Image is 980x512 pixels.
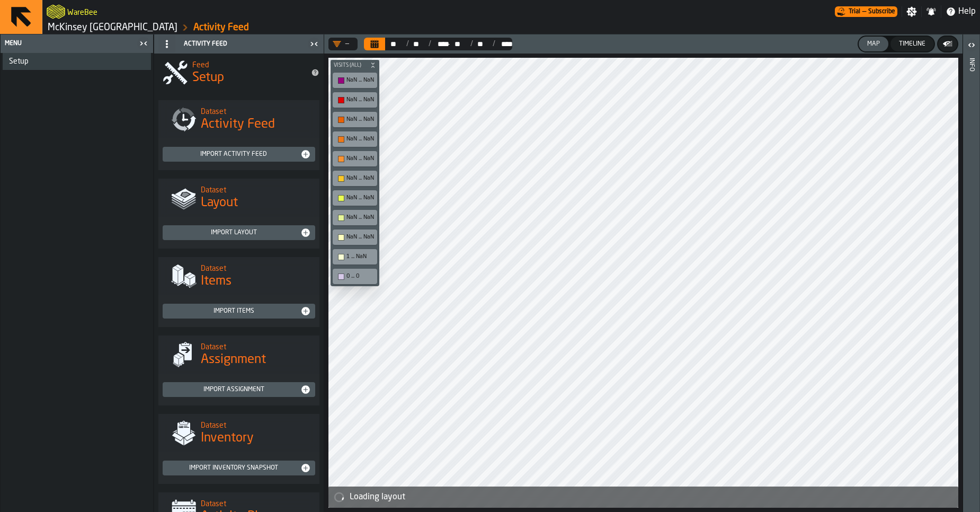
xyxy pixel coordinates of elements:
div: Import Activity Feed [167,151,300,158]
nav: Breadcrumb [47,21,511,34]
button: button- [331,60,379,70]
div: button-toolbar-undefined [331,149,379,169]
div: Map [863,40,884,48]
div: title-Items [158,257,319,295]
div: button-toolbar-undefined [331,169,379,188]
div: NaN ... NaN [335,75,375,86]
div: NaN ... NaN [346,175,374,182]
div: NaN ... NaN [335,153,375,164]
div: button-toolbar-undefined [331,70,379,90]
div: NaN ... NaN [346,214,374,221]
h2: Sub Title [201,419,311,430]
div: NaN ... NaN [346,195,374,201]
span: Visits (All) [332,63,368,68]
div: title-Setup [154,54,324,92]
span: — [862,8,866,15]
h2: Sub Title [201,105,311,116]
a: link-to-/wh/i/71831578-dae4-4e28-8b4f-d42a496a0f54/simulations [48,22,177,33]
div: 0 ... 0 [335,271,375,282]
li: menu Setup [3,53,151,70]
h2: Sub Title [201,184,311,195]
div: button-toolbar-undefined [331,129,379,149]
div: NaN ... NaN [346,155,374,162]
div: / [462,40,473,48]
div: button-toolbar-undefined [331,227,379,247]
div: NaN ... NaN [335,212,375,223]
div: NaN ... NaN [346,77,374,84]
div: Activity Feed [156,36,307,52]
div: Select date range [495,40,507,48]
div: title-Layout [158,179,319,217]
div: NaN ... NaN [346,136,374,143]
div: Select date range [409,40,421,48]
label: button-toggle-Close me [136,37,151,50]
div: Loading layout [350,491,954,504]
div: Import Inventory Snapshot [167,464,300,472]
h2: Sub Title [201,341,311,351]
button: button-Timeline [890,37,934,51]
div: DropdownMenuValue- [328,38,358,50]
div: Select date range [364,38,512,50]
button: button-Import Items [163,304,315,319]
div: Menu Subscription [835,6,897,17]
header: Menu [1,34,153,53]
div: NaN ... NaN [335,134,375,145]
div: Select date range [386,40,398,48]
div: NaN ... NaN [346,234,374,241]
h2: Sub Title [201,262,311,273]
span: — [444,40,450,48]
label: button-toggle-Open [964,37,979,56]
a: link-to-/wh/i/71831578-dae4-4e28-8b4f-d42a496a0f54/pricing/ [835,6,897,17]
div: Timeline [895,40,930,48]
label: button-toggle-Notifications [922,6,941,17]
span: Activity Feed [201,116,275,133]
button: button-Import Activity Feed [163,147,315,162]
a: link-to-/wh/i/71831578-dae4-4e28-8b4f-d42a496a0f54/feed/a8ef079f-b9b9-4bc4-8c35-19e0797e23ef [193,22,249,33]
label: button-toggle-Settings [902,6,921,17]
span: Items [201,273,231,290]
span: Assignment [201,351,266,368]
button: button-Import layout [163,225,315,240]
div: Import assignment [167,386,300,393]
button: button-Import assignment [163,382,315,397]
div: NaN ... NaN [335,232,375,243]
div: button-toolbar-undefined [331,188,379,208]
label: button-toggle-Help [941,5,980,18]
span: Setup [9,57,29,66]
div: NaN ... NaN [335,192,375,204]
button: Select date range [364,38,385,50]
div: NaN ... NaN [335,173,375,184]
div: 1 ... NaN [346,253,374,260]
div: 0 ... 0 [346,273,374,280]
div: button-toolbar-undefined [331,208,379,227]
div: button-toolbar-undefined [331,267,379,286]
span: Subscribe [868,8,895,15]
h2: Sub Title [201,498,311,508]
div: button-toolbar-undefined [331,90,379,110]
span: Trial [849,8,860,15]
div: Select date range [450,40,462,48]
h2: Sub Title [67,6,97,17]
div: Menu [3,40,136,47]
div: Info [968,56,975,509]
button: button-Map [859,37,888,51]
div: NaN ... NaN [335,94,375,105]
label: button-toggle-Close me [307,38,322,50]
div: NaN ... NaN [346,96,374,103]
span: Help [958,5,976,18]
div: Select date range [431,40,443,48]
header: Info [963,34,979,512]
span: Setup [192,69,224,86]
a: logo-header [47,2,65,21]
div: / [398,40,408,48]
div: NaN ... NaN [346,116,374,123]
div: 1 ... NaN [335,251,375,262]
div: DropdownMenuValue- [333,40,349,48]
div: title-Inventory [158,414,319,452]
div: title-Assignment [158,336,319,374]
div: button-toolbar-undefined [331,110,379,129]
div: alert-Loading layout [328,487,958,508]
div: / [421,40,431,48]
div: Import Items [167,307,300,315]
div: button-toolbar-undefined [331,247,379,267]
